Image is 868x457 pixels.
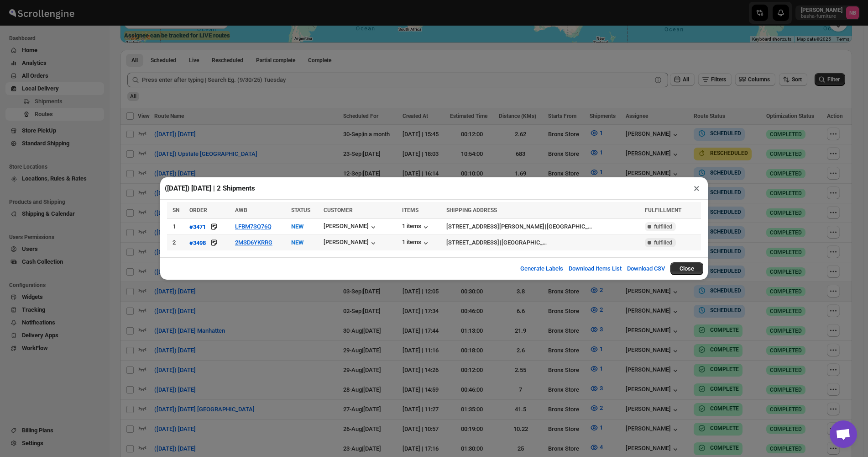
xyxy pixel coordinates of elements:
a: Open chat [830,420,857,448]
div: #3471 [189,223,206,230]
button: [PERSON_NAME] [324,223,378,232]
div: [GEOGRAPHIC_DATA] [502,238,547,247]
button: 1 items [402,223,430,232]
div: | [446,222,639,231]
div: [STREET_ADDRESS][PERSON_NAME] [446,222,544,231]
button: [PERSON_NAME] [324,239,378,248]
span: AWB [235,207,247,213]
span: SHIPPING ADDRESS [446,207,497,213]
span: ITEMS [402,207,418,213]
span: fulfilled [654,223,672,230]
div: [GEOGRAPHIC_DATA] [547,222,592,231]
td: 1 [167,219,187,235]
span: ORDER [189,207,207,213]
span: fulfilled [654,239,672,246]
button: Close [670,262,703,275]
button: 2MSD6YKRRG [235,239,272,246]
div: [STREET_ADDRESS] [446,238,499,247]
button: Download CSV [622,260,670,278]
button: Download Items List [563,260,627,278]
div: #3498 [189,239,206,246]
span: SN [173,207,179,213]
td: 2 [167,235,187,251]
span: NEW [291,223,303,230]
span: FULFILLMENT [645,207,681,213]
button: #3471 [189,222,206,231]
span: NEW [291,239,303,246]
div: | [446,238,639,247]
span: STATUS [291,207,310,213]
button: LFBM7SQ76Q [235,223,272,230]
h2: ([DATE]) [DATE] | 2 Shipments [165,184,255,193]
button: × [690,182,703,195]
button: Generate Labels [515,260,569,278]
span: CUSTOMER [324,207,353,213]
button: 1 items [402,239,430,248]
button: #3498 [189,238,206,247]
